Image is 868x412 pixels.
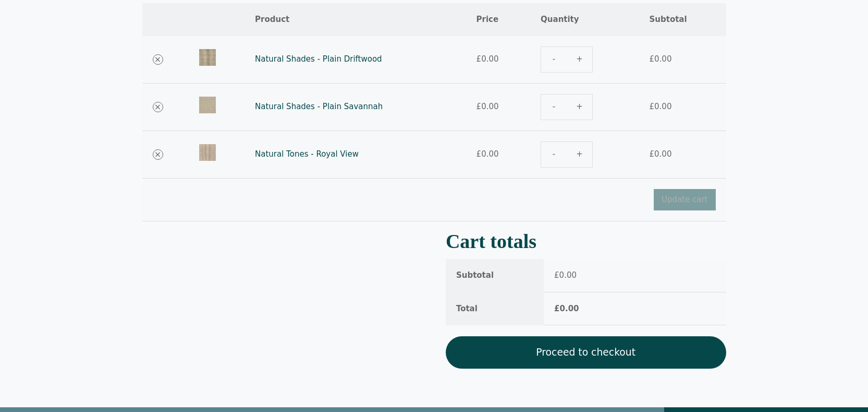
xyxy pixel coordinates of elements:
[153,102,163,112] a: Remove Natural Shades - Plain Savannah from cart
[650,102,655,111] span: £
[199,97,216,113] img: Plain sandy tone
[650,149,672,159] bdi: 0.00
[446,292,544,326] th: Total
[476,149,482,159] span: £
[446,234,726,249] h2: Cart totals
[446,259,544,292] th: Subtotal
[244,3,466,36] th: Product
[446,336,726,369] a: Proceed to checkout
[255,54,382,64] a: Natural Shades - Plain Driftwood
[654,189,716,210] button: Update cart
[476,102,499,111] bdi: 0.00
[476,54,482,64] span: £
[476,54,499,64] bdi: 0.00
[554,304,579,313] bdi: 0.00
[199,144,216,161] img: Natural Tones - Royal View
[639,3,726,36] th: Subtotal
[199,49,216,66] img: plain driftwood soft beige
[650,102,672,111] bdi: 0.00
[650,149,655,159] span: £
[650,54,672,64] bdi: 0.00
[476,102,482,111] span: £
[530,3,639,36] th: Quantity
[554,304,559,313] span: £
[554,270,577,280] bdi: 0.00
[255,149,359,159] a: Natural Tones - Royal View
[153,54,163,65] a: Remove Natural Shades - Plain Driftwood from cart
[466,3,531,36] th: Price
[554,270,559,280] span: £
[650,54,655,64] span: £
[255,102,383,111] a: Natural Shades - Plain Savannah
[153,149,163,160] a: Remove Natural Tones - Royal View from cart
[476,149,499,159] bdi: 0.00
